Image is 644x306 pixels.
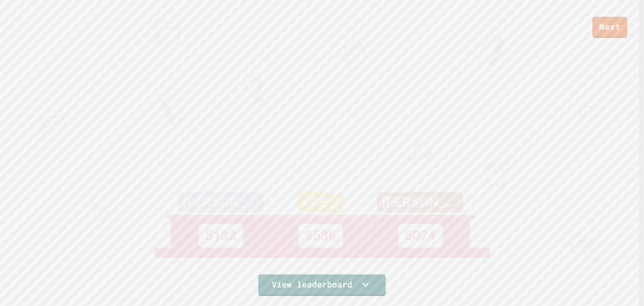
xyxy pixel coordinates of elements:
[258,274,386,296] a: View leaderboard
[377,192,463,212] div: [PERSON_NAME]
[297,190,345,215] div: ZOE :(
[398,224,442,248] div: 5074
[592,17,627,38] a: Next
[178,192,264,212] div: [PERSON_NAME]
[616,279,637,299] iframe: chat widget
[588,250,637,278] iframe: chat widget
[299,224,343,248] div: 5536
[199,224,243,248] div: 5122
